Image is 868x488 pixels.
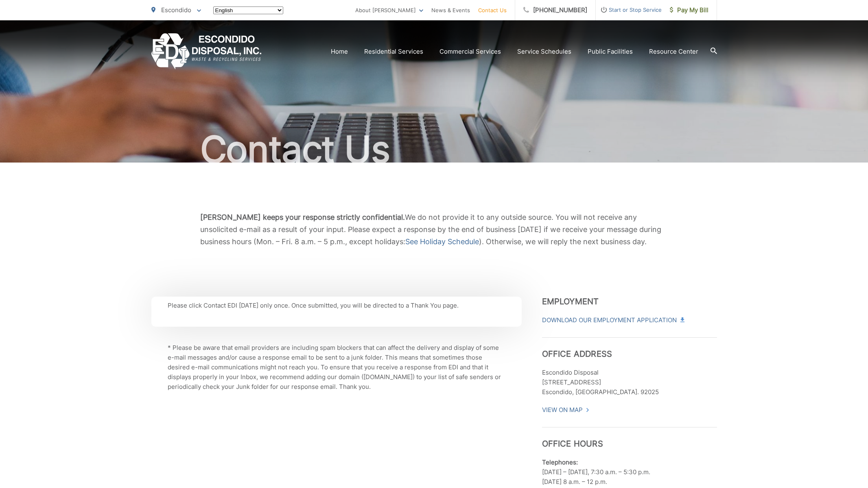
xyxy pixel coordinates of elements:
[542,458,578,466] b: Telephones:
[542,337,717,359] h3: Office Address
[331,47,348,56] a: Home
[517,47,571,56] a: Service Schedules
[364,47,423,56] a: Residential Services
[405,236,479,248] a: See Holiday Schedule
[478,5,507,15] a: Contact Us
[431,5,470,15] a: News & Events
[542,427,717,449] h3: Office Hours
[213,7,283,14] select: Select a language
[168,343,505,392] p: * Please be aware that email providers are including spam blockers that can affect the delivery a...
[542,405,590,415] a: View On Map
[542,458,717,487] p: [DATE] – [DATE], 7:30 a.m. – 5:30 p.m. [DATE] 8 a.m. – 12 p.m.
[200,213,405,221] b: [PERSON_NAME] keeps your response strictly confidential.
[542,297,717,306] h3: Employment
[151,33,262,69] a: EDCD logo. Return to the homepage.
[542,315,684,325] a: Download Our Employment Application
[649,47,698,56] a: Resource Center
[439,47,501,56] a: Commercial Services
[161,6,191,14] span: Escondido
[151,129,717,170] h1: Contact Us
[355,5,423,15] a: About [PERSON_NAME]
[200,213,661,246] span: We do not provide it to any outside source. You will not receive any unsolicited e-mail as a resu...
[542,368,717,397] p: Escondido Disposal [STREET_ADDRESS] Escondido, [GEOGRAPHIC_DATA]. 92025
[670,5,708,15] span: Pay My Bill
[168,301,505,310] p: Please click Contact EDI [DATE] only once. Once submitted, you will be directed to a Thank You page.
[588,47,633,56] a: Public Facilities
